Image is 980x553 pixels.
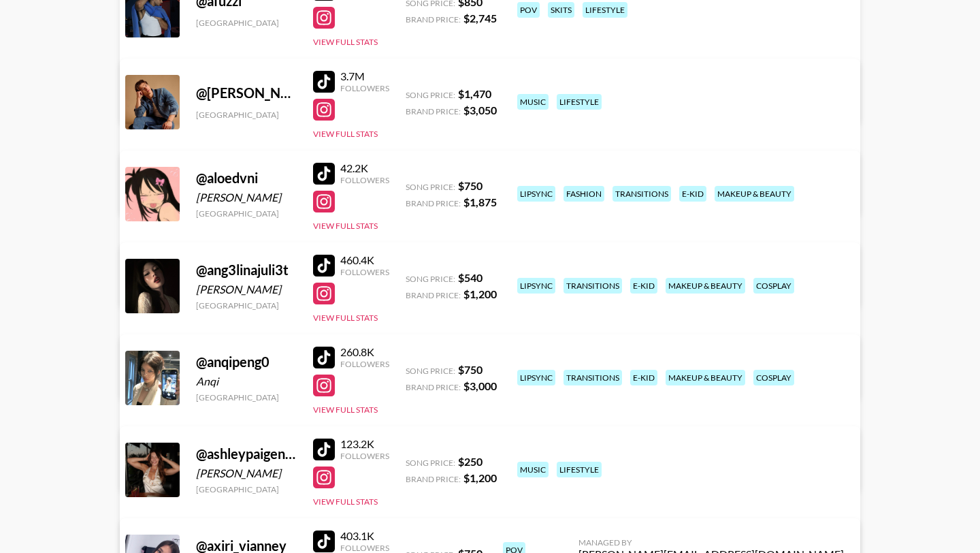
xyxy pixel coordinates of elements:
strong: $ 1,470 [458,87,491,100]
div: lifestyle [557,94,602,110]
span: Song Price: [406,274,455,284]
div: fashion [563,186,604,202]
div: @ [PERSON_NAME] [196,84,297,101]
strong: $ 1,200 [463,471,497,484]
div: 123.2K [340,437,389,451]
button: View Full Stats [313,313,378,323]
div: Followers [340,83,389,93]
div: Managed By [578,537,844,548]
div: Followers [340,175,389,185]
div: @ ashleypaigenicholson [196,445,297,462]
div: e-kid [630,278,657,294]
span: Song Price: [406,90,455,100]
span: Song Price: [406,366,455,376]
div: pov [517,2,540,18]
div: makeup & beauty [666,278,745,294]
span: Brand Price: [406,474,461,484]
div: @ aloedvni [196,170,297,187]
strong: $ 3,000 [463,379,497,392]
button: View Full Stats [313,129,378,139]
div: lifestyle [583,2,627,18]
span: Brand Price: [406,198,461,208]
strong: $ 1,200 [463,287,497,300]
div: Followers [340,359,389,369]
div: [PERSON_NAME] [196,467,297,480]
div: [GEOGRAPHIC_DATA] [196,300,297,311]
button: View Full Stats [313,496,378,507]
div: Followers [340,267,389,277]
div: Anqi [196,375,297,388]
button: View Full Stats [313,405,378,415]
div: Followers [340,451,389,461]
button: View Full Stats [313,221,378,231]
strong: $ 750 [458,363,483,376]
div: music [517,94,549,110]
div: e-kid [630,370,657,385]
div: [GEOGRAPHIC_DATA] [196,110,297,120]
div: 460.4K [340,253,389,267]
span: Song Price: [406,182,455,192]
strong: $ 3,050 [463,104,497,116]
div: lipsync [517,278,555,294]
span: Brand Price: [406,106,461,116]
div: @ anqipeng0 [196,353,297,370]
div: makeup & beauty [715,186,794,202]
div: transitions [563,278,622,294]
div: e-kid [679,186,706,202]
div: skits [548,2,574,18]
strong: $ 1,875 [463,195,497,208]
div: [GEOGRAPHIC_DATA] [196,392,297,402]
div: 3.7M [340,69,389,83]
strong: $ 2,745 [463,12,497,25]
div: lipsync [517,370,555,385]
div: Followers [340,543,389,553]
div: cosplay [753,278,794,294]
span: Brand Price: [406,14,461,25]
div: makeup & beauty [666,370,745,385]
span: Brand Price: [406,290,461,300]
div: [GEOGRAPHIC_DATA] [196,18,297,28]
div: 403.1K [340,529,389,543]
div: 42.2K [340,161,389,175]
div: [PERSON_NAME] [196,191,297,204]
div: transitions [612,186,671,202]
span: Brand Price: [406,382,461,392]
div: lifestyle [557,462,602,477]
div: music [517,462,549,477]
div: @ ang3linajuli3t [196,262,297,279]
div: [GEOGRAPHIC_DATA] [196,208,297,219]
div: cosplay [753,370,794,385]
div: lipsync [517,186,555,202]
div: [GEOGRAPHIC_DATA] [196,484,297,494]
div: 260.8K [340,345,389,359]
strong: $ 750 [458,179,483,192]
span: Song Price: [406,458,455,468]
div: transitions [563,370,622,385]
button: View Full Stats [313,37,378,47]
div: [PERSON_NAME] [196,283,297,296]
strong: $ 540 [458,271,483,284]
strong: $ 250 [458,455,483,468]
